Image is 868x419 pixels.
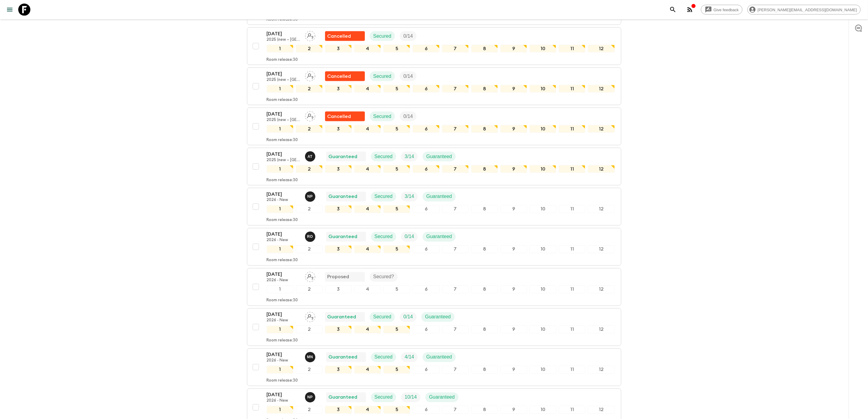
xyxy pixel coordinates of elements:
div: 3 [325,406,352,414]
div: 12 [588,85,615,93]
div: Trip Fill [401,192,418,202]
div: 6 [413,165,439,173]
p: Secured [373,113,392,120]
div: 10 [530,125,556,133]
button: menu [4,4,16,16]
p: Cancelled [328,33,351,40]
button: search adventures [667,4,679,16]
div: 1 [267,245,293,253]
p: [DATE] [267,351,300,358]
p: Guaranteed [426,193,452,200]
div: 12 [588,366,615,374]
p: A T [307,154,312,159]
div: 5 [383,406,410,414]
p: 2026 - New [267,358,300,363]
p: 2025 (new – [GEOGRAPHIC_DATA]) [267,78,300,82]
div: 1 [267,45,293,53]
div: 5 [383,366,410,374]
div: 11 [559,245,585,253]
span: Assign pack leader [305,274,315,279]
div: 2 [296,165,323,173]
div: Secured [370,312,395,322]
div: 6 [413,205,439,213]
p: Room release: 30 [267,138,298,143]
div: 8 [471,245,498,253]
span: Assign pack leader [305,113,315,118]
p: Guaranteed [426,233,452,241]
p: Guaranteed [426,153,452,160]
div: 6 [413,125,439,133]
div: 11 [559,165,585,173]
button: [DATE]2025 (new – [GEOGRAPHIC_DATA])Assign pack leaderFlash Pack cancellationSecuredTrip Fill1234... [247,27,621,65]
p: Room release: 30 [267,379,298,383]
div: 1 [267,165,293,173]
div: 10 [530,326,556,334]
span: Maho Nagareda [305,354,317,359]
div: Secured [371,232,396,242]
div: 6 [413,45,439,53]
p: Guaranteed [426,354,452,361]
p: Guaranteed [329,193,358,200]
div: 8 [471,366,498,374]
div: 6 [413,366,439,374]
div: 12 [588,326,615,334]
p: R O [307,234,313,239]
div: 12 [588,165,615,173]
button: [DATE]2026 - NewMaho NagaredaGuaranteedSecuredTrip FillGuaranteed123456789101112Room release:30 [247,348,621,386]
div: Flash Pack cancellation [325,112,365,121]
button: MN [305,352,317,362]
div: 7 [442,205,469,213]
div: 8 [471,125,498,133]
div: 3 [325,286,352,293]
p: Secured [375,153,393,160]
p: Secured [373,73,392,80]
div: 7 [442,165,469,173]
div: 9 [500,125,527,133]
span: Give feedback [710,8,742,12]
p: [DATE] [267,191,300,198]
button: [DATE]2025 (new – [GEOGRAPHIC_DATA])Assign pack leaderFlash Pack cancellationSecuredTrip Fill1234... [247,68,621,105]
div: Trip Fill [401,152,418,161]
div: 2 [296,45,323,53]
div: 9 [500,85,527,93]
div: Flash Pack cancellation [325,31,365,41]
div: 5 [383,286,410,293]
button: [DATE]2025 (new – [GEOGRAPHIC_DATA])Assign pack leaderFlash Pack cancellationSecuredTrip Fill1234... [247,108,621,145]
div: 12 [588,205,615,213]
div: Secured [371,393,396,402]
p: Secured [373,313,392,321]
p: 2025 (new – [GEOGRAPHIC_DATA]) [267,158,300,163]
p: [DATE] [267,391,300,399]
div: 3 [325,245,352,253]
button: NP [305,392,317,403]
div: 6 [413,85,439,93]
p: Secured [375,354,393,361]
div: 5 [383,125,410,133]
div: Flash Pack cancellation [325,71,365,81]
div: 8 [471,165,498,173]
div: 10 [530,406,556,414]
p: 4 / 14 [405,354,414,361]
div: 11 [559,406,585,414]
div: 8 [471,406,498,414]
div: Trip Fill [401,393,420,402]
div: Secured [371,352,396,362]
div: Trip Fill [401,352,418,362]
p: Secured [373,33,392,40]
div: 8 [471,286,498,293]
div: 12 [588,406,615,414]
div: 9 [500,366,527,374]
p: Room release: 30 [267,218,298,223]
p: 2026 - New [267,198,300,203]
div: Trip Fill [400,312,417,322]
p: Secured [375,193,393,200]
div: Secured [370,71,395,81]
p: Guaranteed [329,354,358,361]
div: 4 [354,165,381,173]
button: [DATE]2026 - NewAssign pack leaderProposedSecured?123456789101112Room release:30 [247,268,621,306]
div: 2 [296,245,323,253]
div: 4 [354,326,381,334]
div: 3 [325,45,352,53]
div: 7 [442,45,469,53]
div: 10 [530,45,556,53]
